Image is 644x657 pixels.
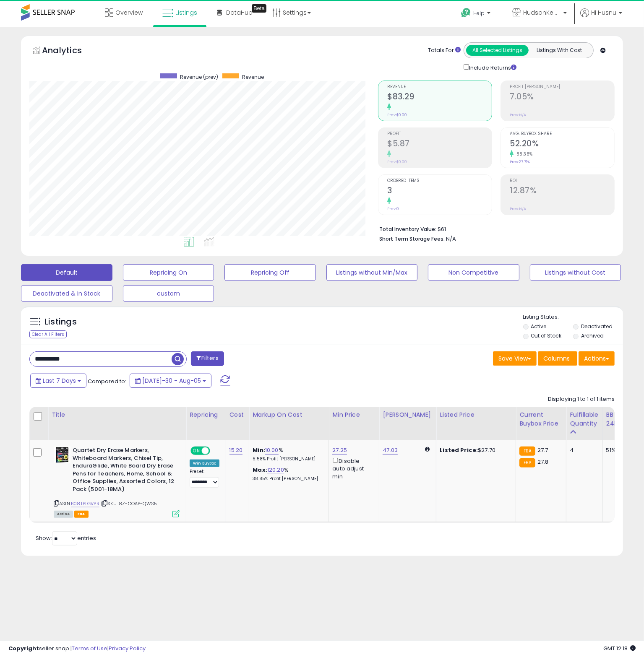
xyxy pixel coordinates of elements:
div: Current Buybox Price [519,410,563,428]
div: Clear All Filters [29,330,67,338]
h2: $83.29 [387,92,492,103]
div: [PERSON_NAME] [383,410,433,419]
h5: Analytics [42,44,98,58]
span: Profit [PERSON_NAME] [510,85,614,89]
div: 4 [570,447,596,454]
small: FBA [519,458,535,467]
button: [DATE]-30 - Aug-05 [130,374,211,388]
a: Help [454,1,499,27]
button: Actions [579,351,615,366]
span: N/A [446,235,456,243]
div: % [253,447,322,462]
label: Deactivated [581,323,613,330]
div: 51% [606,447,634,454]
span: OFF [209,447,222,454]
span: Revenue [242,73,264,81]
button: custom [123,285,214,302]
div: ASIN: [54,447,180,517]
h5: Listings [44,316,77,328]
b: Min: [253,446,265,454]
div: Listed Price [440,410,512,419]
div: Repricing [190,410,222,419]
button: Repricing On [123,264,214,281]
span: Columns [543,354,570,363]
div: Fulfillable Quantity [570,410,599,428]
h2: $5.87 [387,139,492,150]
div: Win BuyBox [190,460,219,467]
button: Columns [538,351,577,366]
button: Non Competitive [428,264,519,281]
button: Default [21,264,112,281]
span: FBA [74,511,89,518]
small: Prev: $0.00 [387,159,407,164]
span: DataHub [226,8,253,17]
span: Help [473,10,485,17]
li: $61 [379,223,608,234]
div: Cost [229,410,246,419]
span: Listings [175,8,197,17]
img: 51bG+clo6OL._SL40_.jpg [54,447,70,463]
span: Revenue [387,85,492,89]
button: Listings without Cost [530,264,621,281]
span: ON [191,447,202,454]
h2: 52.20% [510,139,614,150]
div: Totals For [428,47,461,55]
label: Archived [581,332,604,339]
small: Prev: N/A [510,112,526,117]
div: Include Returns [457,62,527,72]
a: 47.03 [383,446,398,454]
small: Prev: 0 [387,206,399,211]
button: Listings without Min/Max [326,264,418,281]
a: 10.00 [265,446,279,454]
small: Prev: 27.71% [510,159,530,164]
div: BB Share 24h. [606,410,637,428]
span: All listings currently available for purchase on Amazon [54,511,73,518]
a: Hi Husnu [580,8,622,27]
div: Disable auto adjust min [332,456,373,480]
span: Overview [115,8,143,17]
th: The percentage added to the cost of goods (COGS) that forms the calculator for Min & Max prices. [249,407,329,440]
span: | SKU: 8Z-OOAP-QWS5 [101,500,157,507]
span: Revenue (prev) [180,73,218,81]
p: Listing States: [523,313,623,321]
button: Filters [191,351,224,366]
div: % [253,466,322,482]
div: Tooltip anchor [252,4,266,13]
span: [DATE]-30 - Aug-05 [142,377,201,385]
button: Save View [493,351,537,366]
div: Preset: [190,469,219,488]
b: Short Term Storage Fees: [379,235,445,242]
h2: 3 [387,186,492,197]
span: Last 7 Days [43,377,76,385]
button: Repricing Off [224,264,316,281]
span: 27.7 [537,446,548,454]
button: All Selected Listings [466,45,529,56]
small: FBA [519,447,535,456]
small: Prev: $0.00 [387,112,407,117]
div: Markup on Cost [253,410,325,419]
button: Last 7 Days [30,374,86,388]
button: Listings With Cost [528,45,591,56]
span: Ordered Items [387,179,492,183]
b: Quartet Dry Erase Markers, Whiteboard Markers, Chisel Tip, EnduraGlide, White Board Dry Erase Pen... [73,447,175,495]
span: Compared to: [88,377,126,385]
button: Deactivated & In Stock [21,285,112,302]
div: Title [52,410,183,419]
i: Get Help [461,8,471,18]
span: HudsonKean Trading [523,8,561,17]
b: Listed Price: [440,446,478,454]
a: 120.20 [267,466,284,474]
a: 15.20 [229,446,243,454]
span: Show: entries [36,534,96,542]
div: Displaying 1 to 1 of 1 items [548,395,615,403]
small: Prev: N/A [510,206,526,211]
a: B08TPLGVPR [71,500,99,507]
span: Avg. Buybox Share [510,132,614,136]
a: 27.25 [332,446,347,454]
span: ROI [510,179,614,183]
h2: 12.87% [510,186,614,197]
span: 27.8 [537,458,549,466]
span: Profit [387,132,492,136]
span: Hi Husnu [591,8,616,17]
h2: 7.05% [510,92,614,103]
